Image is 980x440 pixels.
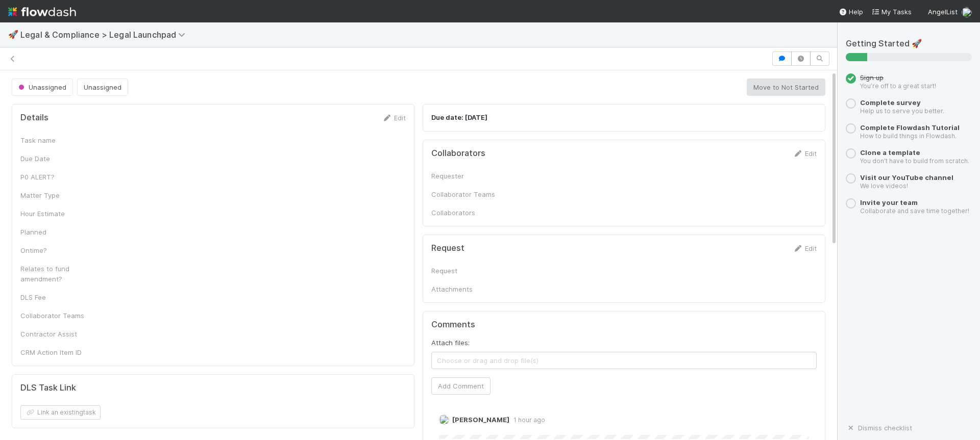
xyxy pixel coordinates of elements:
[431,338,470,348] label: Attach files:
[860,82,936,90] small: You’re off to a great start!
[431,320,817,330] h5: Comments
[8,3,76,20] img: logo-inverted-e16ddd16eac7371096b0.svg
[860,173,953,182] a: Visit our YouTube channel
[20,264,97,284] div: Relates to fund amendment?
[860,182,908,190] small: We love videos!
[431,171,508,181] div: Requester
[431,113,487,121] strong: Due date: [DATE]
[431,266,508,276] div: Request
[20,30,190,40] span: Legal & Compliance > Legal Launchpad
[20,135,97,145] div: Task name
[860,107,944,115] small: Help us to serve you better.
[20,310,97,321] div: Collaborator Teams
[871,7,912,17] a: My Tasks
[431,189,508,199] div: Collaborator Teams
[20,153,97,164] div: Due Date
[432,352,816,369] span: Choose or drag and drop file(s)
[860,73,884,82] span: Sign up
[860,132,957,140] small: How to build things in Flowdash.
[871,8,912,16] span: My Tasks
[846,39,972,49] h5: Getting Started 🚀
[20,292,97,302] div: DLS Fee
[20,405,101,420] button: Link an existingtask
[20,113,48,123] h5: Details
[431,208,508,218] div: Collaborators
[962,7,972,17] img: avatar_a9dc15fe-0eaf-4eb9-9188-2685c8717549.png
[860,198,918,206] a: Invite your team
[431,148,485,159] h5: Collaborators
[20,227,97,237] div: Planned
[20,172,97,182] div: P0 ALERT?
[793,149,817,158] a: Edit
[20,245,97,255] div: Ontime?
[452,416,509,424] span: [PERSON_NAME]
[20,383,76,393] h5: DLS Task Link
[860,157,969,165] small: You don’t have to build from scratch.
[20,209,97,219] div: Hour Estimate
[860,207,969,215] small: Collaborate and save time together!
[860,123,960,132] a: Complete Flowdash Tutorial
[860,98,921,107] a: Complete survey
[20,329,97,339] div: Contractor Assist
[431,243,464,253] h5: Request
[16,83,66,91] span: Unassigned
[747,79,825,96] button: Move to Not Started
[431,284,508,294] div: Attachments
[8,30,18,39] span: 🚀
[382,114,406,122] a: Edit
[439,415,449,425] img: avatar_a9dc15fe-0eaf-4eb9-9188-2685c8717549.png
[20,347,97,357] div: CRM Action Item ID
[431,377,491,395] button: Add Comment
[846,424,912,432] a: Dismiss checklist
[793,244,817,252] a: Edit
[860,148,920,157] a: Clone a template
[928,8,958,16] span: AngelList
[509,416,545,424] span: 1 hour ago
[12,79,73,96] button: Unassigned
[839,7,863,17] div: Help
[20,190,97,200] div: Matter Type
